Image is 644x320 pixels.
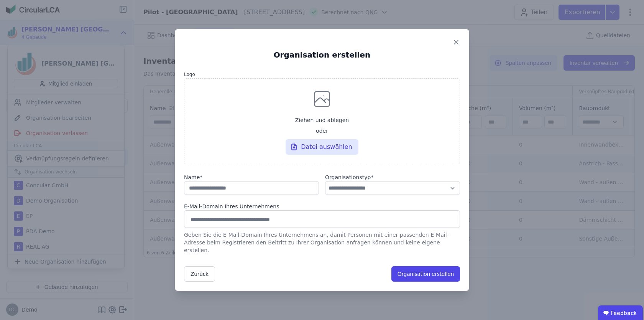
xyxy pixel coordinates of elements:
[184,266,215,282] button: Zurück
[184,173,319,181] label: audits.requiredField
[316,127,328,135] span: oder
[184,71,460,78] label: Logo
[184,203,460,210] div: E-Mail-Domain Ihres Unternehmens
[184,228,460,254] div: Geben Sie die E-Mail-Domain Ihres Unternehmens an, damit Personen mit einer passenden E-Mail-Adre...
[391,266,460,282] button: Organisation erstellen
[295,116,349,124] span: Ziehen und ablegen
[325,173,460,181] label: audits.requiredField
[286,139,358,155] div: Datei auswählen
[184,49,460,61] h6: Organisation erstellen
